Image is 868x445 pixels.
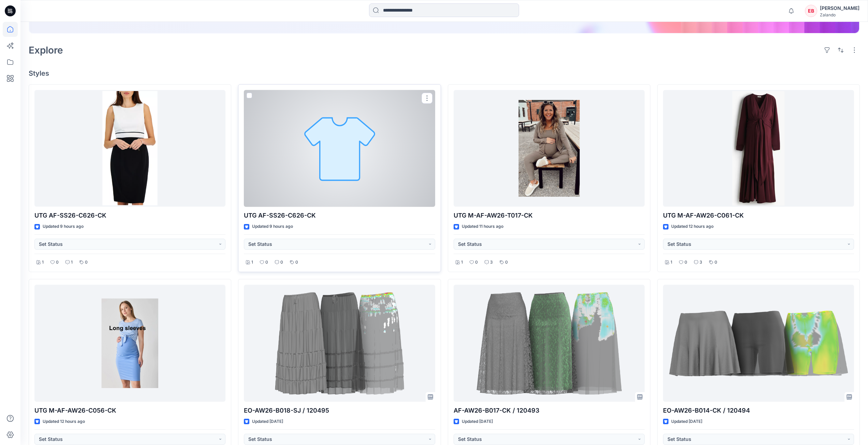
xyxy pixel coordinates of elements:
a: EO-AW26-B014-CK / 120494 [663,285,854,402]
div: Zalando [820,12,859,17]
p: 0 [715,259,717,266]
a: UTG M-AF-AW26-T017-CK [454,90,645,207]
h4: Styles [29,69,860,77]
p: 0 [56,259,59,266]
p: Updated [DATE] [671,418,702,425]
a: UTG M-AF-AW26-C056-CK [34,285,225,402]
p: EO-AW26-B018-SJ / 120495 [244,406,435,415]
p: 3 [700,259,702,266]
p: 0 [85,259,88,266]
a: EO-AW26-B018-SJ / 120495 [244,285,435,402]
p: 0 [265,259,268,266]
p: UTG M-AF-AW26-T017-CK [454,211,645,220]
p: 0 [505,259,508,266]
p: 1 [251,259,253,266]
a: AF-AW26-B017-CK / 120493 [454,285,645,402]
p: UTG M-AF-AW26-C056-CK [34,406,225,415]
p: 1 [71,259,73,266]
div: EB [805,5,817,17]
p: Updated 12 hours ago [43,418,85,425]
p: Updated 12 hours ago [671,223,713,230]
p: 3 [490,259,493,266]
p: 0 [685,259,687,266]
p: 0 [475,259,478,266]
p: 1 [671,259,672,266]
p: AF-AW26-B017-CK / 120493 [454,406,645,415]
p: UTG AF-SS26-C626-CK [244,211,435,220]
p: 1 [42,259,44,266]
a: UTG AF-SS26-C626-CK [244,90,435,207]
p: Updated 9 hours ago [43,223,84,230]
p: 0 [295,259,298,266]
p: UTG M-AF-AW26-C061-CK [663,211,854,220]
p: 1 [461,259,463,266]
p: Updated 11 hours ago [462,223,503,230]
p: EO-AW26-B014-CK / 120494 [663,406,854,415]
p: UTG AF-SS26-C626-CK [34,211,225,220]
p: 0 [280,259,283,266]
a: UTG M-AF-AW26-C061-CK [663,90,854,207]
h2: Explore [29,45,63,56]
div: [PERSON_NAME] [820,4,859,12]
a: UTG AF-SS26-C626-CK [34,90,225,207]
p: Updated [DATE] [252,418,283,425]
p: Updated 9 hours ago [252,223,293,230]
p: Updated [DATE] [462,418,493,425]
